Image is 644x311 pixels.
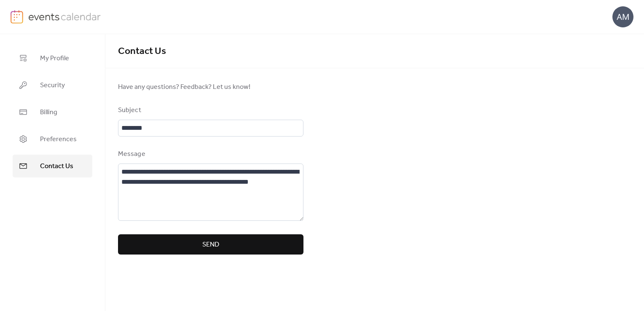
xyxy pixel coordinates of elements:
[40,134,77,145] span: Preferences
[118,105,302,115] div: Subject
[13,155,92,177] a: Contact Us
[40,54,69,64] span: My Profile
[13,47,92,70] a: My Profile
[40,107,57,118] span: Billing
[40,80,65,91] span: Security
[118,42,166,61] span: Contact Us
[202,240,219,250] span: Send
[40,161,73,172] span: Contact Us
[118,234,303,255] button: Send
[28,10,101,23] img: logo-type
[612,6,633,27] div: AM
[13,74,92,97] a: Security
[118,149,302,159] div: Message
[11,10,23,24] img: logo
[13,128,92,150] a: Preferences
[13,101,92,123] a: Billing
[118,82,303,92] span: Have any questions? Feedback? Let us know!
